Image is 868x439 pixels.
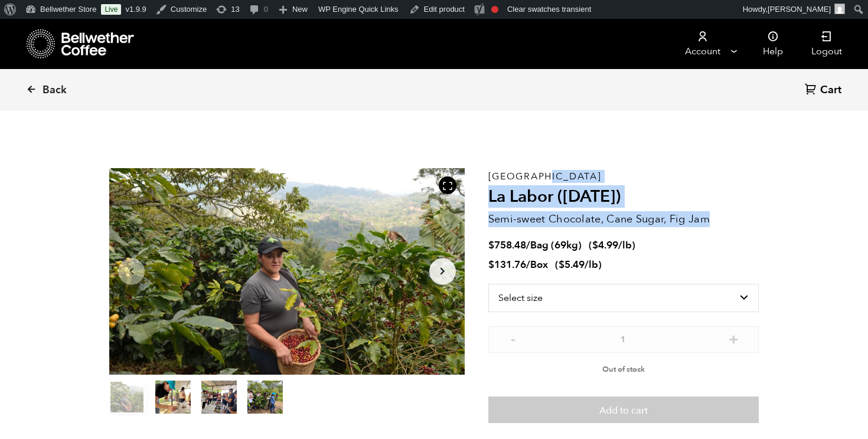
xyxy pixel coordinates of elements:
span: $ [488,258,494,271]
span: / [526,258,530,271]
span: Bag (69kg) [530,238,582,252]
div: Focus keyphrase not set [491,6,498,13]
span: $ [488,238,494,252]
a: Cart [805,83,844,99]
span: /lb [585,258,598,271]
a: Help [749,19,797,69]
bdi: 4.99 [592,238,618,252]
span: / [526,238,530,252]
span: ( ) [555,258,602,271]
span: [PERSON_NAME] [768,5,831,14]
span: Out of stock [602,364,645,375]
span: $ [559,258,564,271]
a: Account [666,19,739,69]
span: /lb [618,238,632,252]
bdi: 5.49 [559,258,585,271]
a: Live [101,4,121,15]
a: Logout [797,19,856,69]
span: Box [530,258,548,271]
button: - [506,332,521,344]
h2: La Labor ([DATE]) [488,187,759,207]
bdi: 758.48 [488,238,526,252]
button: Add to cart [488,397,759,424]
bdi: 131.76 [488,258,526,271]
span: $ [592,238,598,252]
span: ( ) [589,238,635,252]
span: Back [43,83,67,97]
button: + [726,332,741,344]
span: Cart [820,83,841,97]
p: Semi-sweet Chocolate, Cane Sugar, Fig Jam [488,211,759,227]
